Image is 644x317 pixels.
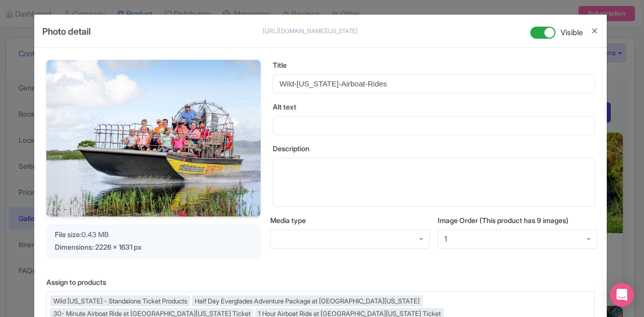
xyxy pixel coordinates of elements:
[591,25,599,37] button: Close
[560,27,583,39] span: Visible
[55,243,141,251] span: Dimensions: 2226 x 1631 px
[444,235,447,244] div: 1
[192,295,423,306] div: Half Day Everglades Adventure Package at [GEOGRAPHIC_DATA][US_STATE]
[55,230,82,239] span: File size:
[42,25,91,47] h4: Photo detail
[55,229,252,240] div: 0.43 MB
[263,27,358,36] p: [URL][DOMAIN_NAME][US_STATE]
[610,283,634,307] div: Open Intercom Messenger
[273,102,296,111] span: Alt text
[273,144,309,153] span: Description
[50,295,190,306] div: Wild [US_STATE] - Standalone Ticket Products
[273,61,287,69] span: Title
[46,278,106,286] span: Assign to products
[46,60,261,217] img: Wild-Florida-Airboat-Rides_gqh4xi.jpg
[270,216,306,225] span: Media type
[438,216,569,225] span: Image Order (This product has 9 images)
